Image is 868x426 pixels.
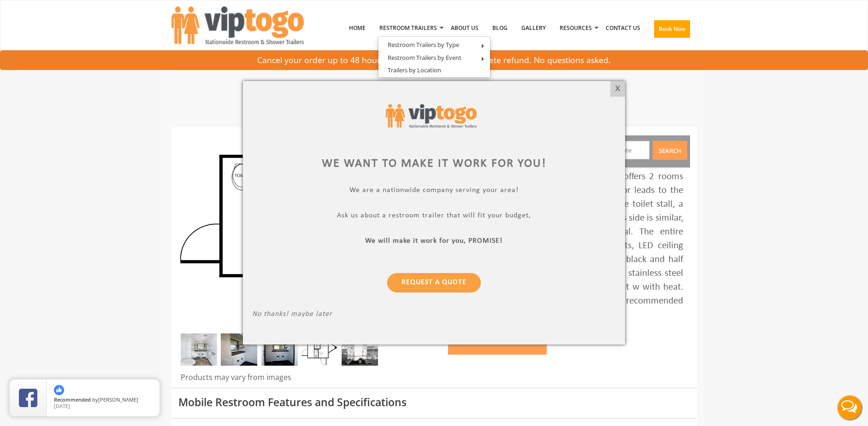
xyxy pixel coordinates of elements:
[98,396,138,403] span: [PERSON_NAME]
[252,156,616,173] div: We want to make it work for you!
[831,389,868,426] button: Live Chat
[252,212,616,222] p: Ask us about a restroom trailer that will fit your budget,
[54,397,152,403] span: by
[252,187,616,197] p: We are a nationwide company serving your area!
[386,104,477,127] img: viptogo logo
[54,385,64,395] img: thumbs up icon
[387,274,481,293] a: Request a Quote
[54,403,70,409] span: [DATE]
[610,81,625,97] div: X
[54,396,91,403] span: Recommended
[19,389,37,407] img: Review Rating
[252,310,616,321] p: No thanks! maybe later
[366,238,503,245] b: We will make it work for you, PROMISE!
